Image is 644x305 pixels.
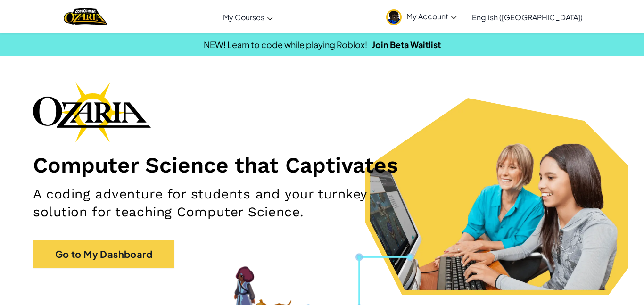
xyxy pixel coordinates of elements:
h1: Computer Science that Captivates [33,152,611,178]
h2: A coding adventure for students and your turnkey solution for teaching Computer Science. [33,185,420,221]
a: English ([GEOGRAPHIC_DATA]) [467,4,587,30]
img: Ozaria branding logo [33,82,151,142]
a: My Account [381,2,462,32]
a: My Courses [218,4,278,30]
img: avatar [386,9,402,25]
span: My Account [406,11,457,21]
span: English ([GEOGRAPHIC_DATA]) [472,12,583,22]
span: My Courses [223,12,264,22]
a: Ozaria by CodeCombat logo [64,7,107,26]
a: Go to My Dashboard [33,240,174,268]
img: Home [64,7,107,26]
span: NEW! Learn to code while playing Roblox! [204,39,367,50]
a: Join Beta Waitlist [372,39,441,50]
